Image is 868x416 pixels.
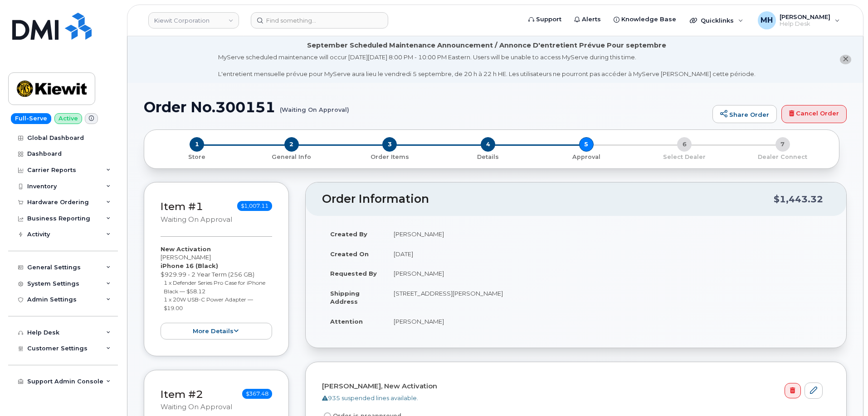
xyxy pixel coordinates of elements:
strong: Created On [330,250,369,258]
h2: Order Information [322,193,774,206]
a: 2 General Info [243,152,341,161]
a: 4 Details [439,152,537,161]
td: [PERSON_NAME] [385,311,830,331]
strong: Created By [330,230,367,238]
div: 935 suspended lines available. [322,394,823,402]
a: Item #1 [161,200,203,213]
strong: Requested By [330,270,377,277]
small: Waiting On Approval [161,403,232,411]
small: (Waiting On Approval) [280,99,349,113]
small: 1 x Defender Series Pro Case for iPhone Black — $58.12 [164,279,265,295]
span: 1 [190,137,204,152]
button: more details [161,323,272,339]
td: [PERSON_NAME] [385,224,830,244]
small: 1 x 20W USB-C Power Adapter — $19.00 [164,296,253,311]
strong: Shipping Address [330,290,360,306]
strong: Attention [330,318,363,325]
td: [DATE] [385,244,830,264]
p: General Info [246,153,337,161]
span: 2 [284,137,299,152]
span: $1,007.11 [237,201,272,211]
p: Details [443,153,534,161]
span: $367.48 [242,389,272,399]
td: [STREET_ADDRESS][PERSON_NAME] [385,283,830,311]
a: 3 Order Items [341,152,439,161]
strong: New Activation [161,245,211,253]
button: close notification [840,55,851,64]
a: Item #2 [161,388,203,401]
div: MyServe scheduled maintenance will occur [DATE][DATE] 8:00 PM - 10:00 PM Eastern. Users will be u... [218,53,756,78]
strong: iPhone 16 (Black) [161,262,218,269]
h4: [PERSON_NAME], New Activation [322,383,823,390]
a: Share Order [712,105,777,123]
div: $1,443.32 [774,191,823,208]
a: 1 Store [151,152,243,161]
small: Waiting On Approval [161,215,232,224]
p: Order Items [344,153,435,161]
div: September Scheduled Maintenance Announcement / Annonce D'entretient Prévue Pour septembre [307,41,666,50]
span: 3 [382,137,397,152]
a: Cancel Order [781,105,847,123]
div: [PERSON_NAME] $929.99 - 2 Year Term (256 GB) [161,245,272,339]
iframe: Messenger Launcher [829,377,861,409]
span: 4 [481,137,495,152]
h1: Order No.300151 [144,99,708,115]
p: Store [155,153,239,161]
td: [PERSON_NAME] [385,263,830,283]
